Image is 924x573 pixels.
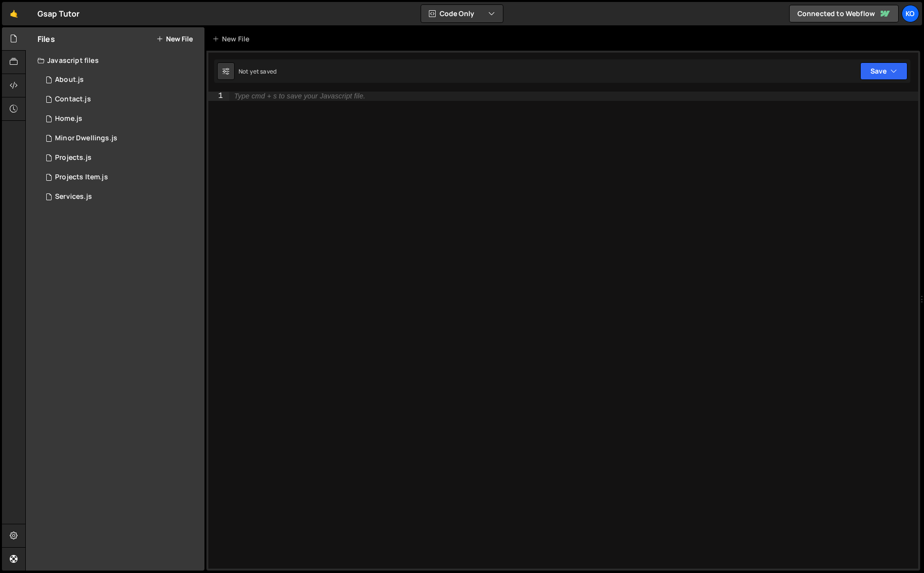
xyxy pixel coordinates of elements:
button: Save [860,62,907,80]
div: 6927/43809.js [37,90,204,109]
div: 1 [208,92,229,101]
div: 6927/43814.js [37,109,204,129]
div: Projects.js [55,153,92,162]
button: New File [156,35,193,43]
div: About.js [55,76,84,84]
div: Services.js [55,192,92,201]
div: 6927/43811.js [37,129,204,148]
a: 🤙 [2,2,26,25]
div: Gsap Tutor [37,8,80,19]
div: 6927/43820.js [37,168,204,187]
div: Not yet saved [239,67,277,76]
button: Code Only [421,5,503,22]
div: Home.js [55,115,82,123]
div: Contact.js [55,95,91,104]
h2: Files [37,34,55,44]
div: 6927/43810.js [37,70,204,90]
div: Javascript files [26,51,204,70]
a: Ko [902,5,919,22]
div: Minor Dwellings.js [55,134,117,143]
a: Connected to Webflow [789,5,899,22]
div: 6927/43812.js [37,187,204,207]
div: Type cmd + s to save your Javascript file. [234,92,365,100]
div: New File [212,34,253,44]
div: Projects Item.js [55,173,108,182]
div: 6927/43813.js [37,148,204,168]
